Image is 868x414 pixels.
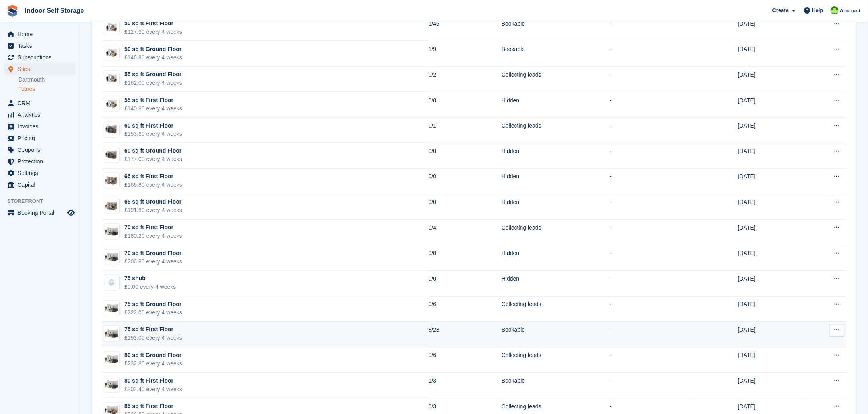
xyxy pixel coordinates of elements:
div: 85 sq ft First Floor [124,402,182,411]
div: 70 sq ft Ground Floor [124,249,182,258]
td: [DATE] [738,169,801,194]
span: Create [772,6,789,14]
a: menu [4,144,76,155]
img: 75-sqft-unit.jpg [104,354,119,365]
img: 75-sqft-unit.jpg [104,303,119,314]
span: Subscriptions [18,52,66,63]
td: Hidden [502,143,610,169]
td: [DATE] [738,194,801,220]
div: £222.00 every 4 weeks [124,309,182,317]
td: 1/45 [429,15,502,41]
img: 60-sqft-unit.jpg [104,124,119,135]
span: Account [840,7,861,15]
div: £180.20 every 4 weeks [124,232,182,241]
td: Hidden [502,169,610,194]
td: - [610,118,691,143]
span: Protection [18,156,66,167]
td: [DATE] [738,143,801,169]
td: 1/9 [429,41,502,67]
a: menu [4,167,76,179]
td: Bookable [502,373,610,399]
td: [DATE] [738,15,801,41]
td: Bookable [502,41,610,67]
span: Help [812,6,823,14]
div: £0.00 every 4 weeks [124,283,176,292]
td: 0/0 [429,245,502,271]
a: menu [4,207,76,218]
td: 0/4 [429,220,502,245]
span: Analytics [18,109,66,120]
td: 0/0 [429,194,502,220]
td: Collecting leads [502,296,610,322]
div: 60 sq ft Ground Floor [124,147,182,155]
img: 75-sqft-unit.jpg [104,379,119,391]
td: 0/6 [429,296,502,322]
a: menu [4,40,76,51]
div: £140.80 every 4 weeks [124,104,182,113]
div: £206.80 every 4 weeks [124,258,182,266]
div: 50 sq ft Ground Floor [124,45,182,53]
a: menu [4,63,76,75]
span: Invoices [18,121,66,132]
a: menu [4,156,76,167]
img: 50-sqft-unit.jpg [104,73,119,84]
div: 80 sq ft Ground Floor [124,351,182,360]
td: - [610,271,691,296]
td: - [610,322,691,348]
td: - [610,41,691,67]
div: £232.80 every 4 weeks [124,360,182,368]
img: 64-sqft-unit.jpg [104,200,119,212]
td: Hidden [502,245,610,271]
td: [DATE] [738,67,801,92]
div: 75 sq ft Ground Floor [124,300,182,309]
div: 60 sq ft First Floor [124,122,182,130]
td: 0/0 [429,92,502,118]
a: menu [4,29,76,40]
td: Collecting leads [502,67,610,92]
img: 50-sqft-unit.jpg [104,98,119,110]
div: 50 sq ft First Floor [124,19,182,28]
td: 0/0 [429,271,502,296]
div: £177.00 every 4 weeks [124,155,182,164]
td: 0/2 [429,67,502,92]
td: Collecting leads [502,220,610,245]
img: 75-sqft-unit.jpg [104,251,119,263]
div: £146.80 every 4 weeks [124,53,182,62]
td: Hidden [502,194,610,220]
a: menu [4,52,76,63]
td: 0/0 [429,143,502,169]
div: £162.00 every 4 weeks [124,79,182,87]
span: Coupons [18,144,66,155]
span: CRM [18,98,66,109]
span: Booking Portal [18,207,66,218]
td: Bookable [502,15,610,41]
td: [DATE] [738,118,801,143]
div: 55 sq ft First Floor [124,96,182,104]
a: menu [4,98,76,109]
a: Dartmouth [18,76,76,84]
td: - [610,67,691,92]
a: menu [4,179,76,190]
div: 75 snub [124,275,176,283]
td: - [610,373,691,399]
div: 65 sq ft Ground Floor [124,198,182,206]
span: Capital [18,179,66,190]
td: - [610,296,691,322]
td: [DATE] [738,296,801,322]
td: 0/6 [429,347,502,373]
img: 75-sqft-unit.jpg [104,328,119,340]
td: [DATE] [738,271,801,296]
td: - [610,220,691,245]
div: £202.40 every 4 weeks [124,385,182,394]
td: [DATE] [738,373,801,399]
td: - [610,347,691,373]
td: 1/3 [429,373,502,399]
td: 0/0 [429,169,502,194]
img: blank-unit-type-icon-ffbac7b88ba66c5e286b0e438baccc4b9c83835d4c34f86887a83fc20ec27e7b.svg [104,275,119,290]
td: Hidden [502,92,610,118]
div: £166.80 every 4 weeks [124,181,182,190]
td: [DATE] [738,322,801,348]
img: 64-sqft-unit.jpg [104,175,119,187]
td: - [610,169,691,194]
div: £191.80 every 4 weeks [124,206,182,215]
